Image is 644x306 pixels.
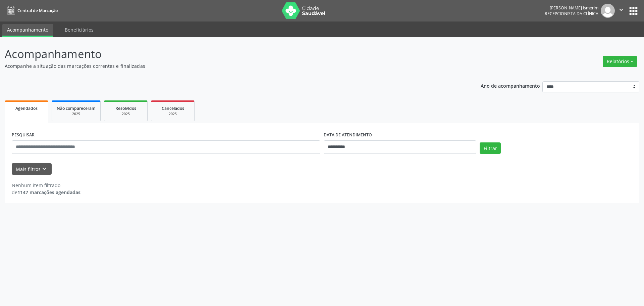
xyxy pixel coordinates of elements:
i:  [618,6,625,13]
div: de [12,189,80,196]
p: Acompanhamento [5,46,449,62]
button: Mais filtroskeyboard_arrow_down [12,163,52,175]
span: Recepcionista da clínica [545,11,598,16]
p: Ano de acompanhamento [481,81,540,90]
span: Não compareceram [57,105,96,111]
button: Relatórios [603,56,637,67]
button:  [615,4,628,18]
strong: 1147 marcações agendadas [17,189,80,195]
button: Filtrar [480,142,501,154]
span: Resolvidos [115,105,136,111]
label: DATA DE ATENDIMENTO [324,130,372,140]
div: Nenhum item filtrado [12,182,80,189]
button: apps [628,5,639,17]
div: 2025 [57,112,96,117]
a: Acompanhamento [2,24,53,37]
label: PESQUISAR [12,130,35,140]
a: Central de Marcação [5,5,58,16]
a: Beneficiários [60,24,98,36]
img: img [601,4,615,18]
i: keyboard_arrow_down [41,165,48,173]
span: Cancelados [162,105,184,111]
div: 2025 [156,112,190,117]
p: Acompanhe a situação das marcações correntes e finalizadas [5,62,449,70]
span: Central de Marcação [17,8,58,13]
div: [PERSON_NAME] Ismerim [545,5,598,11]
div: 2025 [109,112,143,117]
span: Agendados [15,105,38,111]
